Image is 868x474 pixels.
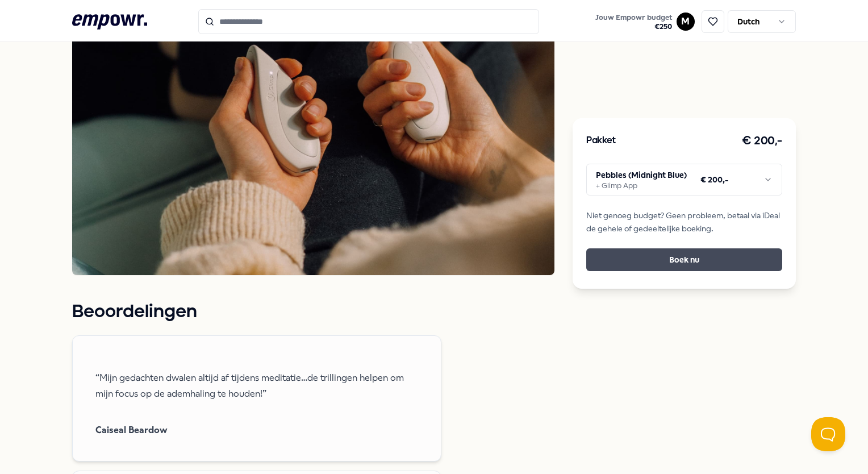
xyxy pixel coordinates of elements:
a: Jouw Empowr budget€250 [591,10,677,34]
input: Search for products, categories or subcategories [198,9,539,34]
p: “Mijn gedachten dwalen altijd af tijdens meditatie…de trillingen helpen om mijn focus op de ademh... [95,370,418,402]
span: Caiseal Beardow [95,422,418,438]
h3: € 200,- [742,132,782,150]
span: Niet genoeg budget? Geen probleem, betaal via iDeal de gehele of gedeeltelijke boeking. [586,209,782,235]
h3: Pakket [586,134,616,148]
h1: Beoordelingen [72,298,554,326]
button: M [677,13,695,31]
button: Jouw Empowr budget€250 [593,11,674,34]
iframe: Help Scout Beacon - Open [811,417,845,451]
span: € 250 [595,22,672,31]
button: Boek nu [586,248,782,271]
span: Jouw Empowr budget [595,13,672,22]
